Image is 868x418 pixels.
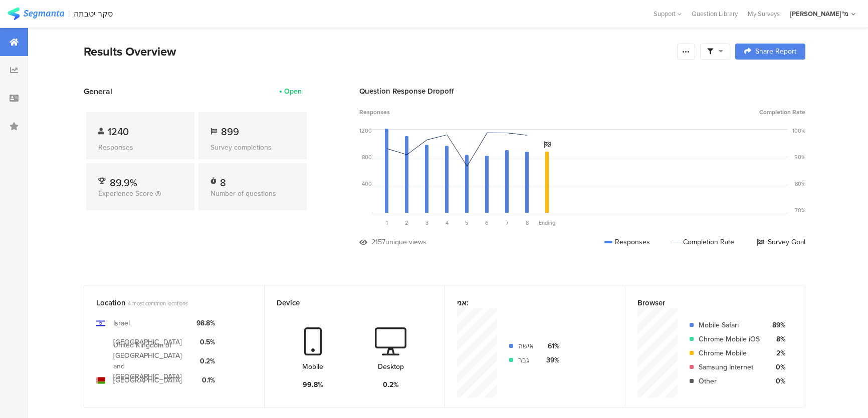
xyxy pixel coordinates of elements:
[542,355,559,365] div: 39%
[196,318,215,328] div: 98.8%
[699,376,760,386] div: Other
[768,362,785,372] div: 0%
[98,142,182,153] div: Responses
[485,219,489,227] span: 6
[359,127,372,135] div: 1200
[755,48,796,55] span: Share Report
[768,334,785,344] div: 8%
[113,318,130,328] div: Israel
[383,379,399,390] div: 0.2%
[526,219,529,227] span: 8
[220,175,226,185] div: 8
[637,297,776,308] div: Browser
[654,6,682,22] div: Support
[506,219,509,227] span: 7
[544,141,551,148] i: Survey Goal
[795,206,805,214] div: 70%
[465,219,469,227] span: 5
[84,43,672,61] div: Results Overview
[221,124,239,139] span: 899
[792,127,805,135] div: 100%
[699,362,760,372] div: Samsung Internet
[518,355,534,365] div: גבר
[795,180,805,188] div: 80%
[768,320,785,330] div: 89%
[113,337,182,347] div: [GEOGRAPHIC_DATA]
[359,86,805,97] div: Question Response Dropoff
[303,379,323,390] div: 99.8%
[518,341,534,351] div: אישה
[108,124,129,139] span: 1240
[210,142,295,153] div: Survey completions
[128,299,188,307] span: 4 most common locations
[385,237,426,247] div: unique views
[68,8,70,20] div: |
[110,175,137,190] span: 89.9%
[768,376,785,386] div: 0%
[74,9,113,19] div: סקר יטבתה
[386,219,388,227] span: 1
[98,188,153,199] span: Experience Score
[405,219,408,227] span: 2
[196,375,215,385] div: 0.1%
[542,341,559,351] div: 61%
[378,361,404,372] div: Desktop
[768,348,785,358] div: 2%
[84,86,112,97] span: General
[371,237,385,247] div: 2157
[759,108,805,117] span: Completion Rate
[302,361,323,372] div: Mobile
[196,337,215,347] div: 0.5%
[425,219,428,227] span: 3
[284,86,302,97] div: Open
[210,188,276,199] span: Number of questions
[96,297,236,308] div: Location
[699,348,760,358] div: Chrome Mobile
[537,219,557,227] div: Ending
[113,340,188,382] div: United Kingdom of [GEOGRAPHIC_DATA] and [GEOGRAPHIC_DATA]
[446,219,449,227] span: 4
[113,375,182,385] div: [GEOGRAPHIC_DATA]
[604,237,650,247] div: Responses
[277,297,416,308] div: Device
[699,334,760,344] div: Chrome Mobile iOS
[362,153,372,161] div: 800
[362,180,372,188] div: 400
[673,237,734,247] div: Completion Rate
[743,9,785,19] a: My Surveys
[8,8,64,20] img: segmanta logo
[457,297,596,308] div: אני:
[196,356,215,366] div: 0.2%
[687,9,743,19] a: Question Library
[699,320,760,330] div: Mobile Safari
[790,9,848,19] div: [PERSON_NAME]"מ
[757,237,805,247] div: Survey Goal
[359,108,390,117] span: Responses
[794,153,805,161] div: 90%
